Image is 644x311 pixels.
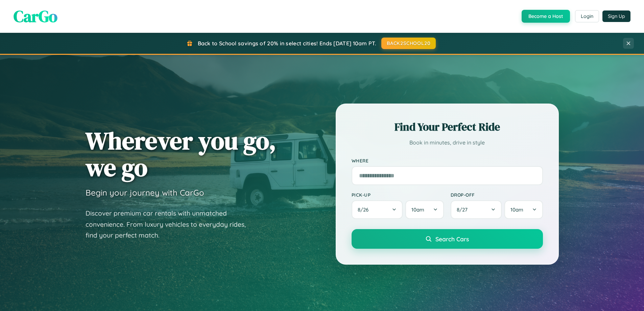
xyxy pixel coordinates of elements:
span: 10am [510,206,523,213]
p: Discover premium car rentals with unmatched convenience. From luxury vehicles to everyday rides, ... [86,208,255,241]
span: Back to School savings of 20% in select cities! Ends [DATE] 10am PT. [198,40,376,47]
span: 10am [411,206,424,213]
label: Where [352,158,543,163]
button: 10am [504,200,543,219]
p: Book in minutes, drive in style [352,138,543,148]
button: 10am [405,200,444,219]
h2: Find Your Perfect Ride [352,119,543,134]
button: 8/27 [451,200,502,219]
h3: Begin your journey with CarGo [86,187,204,198]
button: Become a Host [522,10,570,23]
button: 8/26 [352,200,403,219]
button: Login [575,10,599,22]
button: Search Cars [352,229,543,249]
label: Drop-off [451,192,543,198]
button: Sign Up [602,10,630,22]
span: 8 / 27 [457,206,471,213]
span: CarGo [14,5,57,27]
h1: Wherever you go, we go [86,127,276,181]
span: 8 / 26 [358,206,372,213]
button: BACK2SCHOOL20 [381,38,436,49]
span: Search Cars [435,235,469,243]
label: Pick-up [352,192,444,198]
